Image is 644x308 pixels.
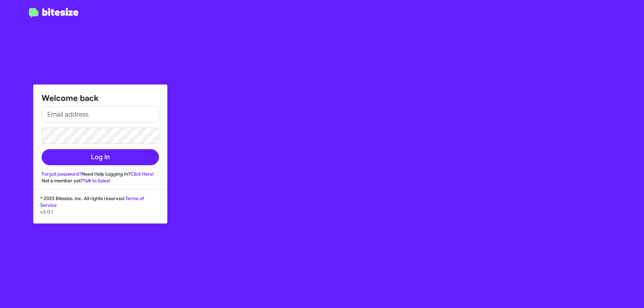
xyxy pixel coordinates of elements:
a: Talk to Sales! [83,178,110,184]
div: © 2025 Bitesize, Inc. All rights reserved. [34,195,167,223]
a: Forgot password? [42,171,82,177]
h1: Welcome back [42,93,159,104]
div: Need Help Logging In? [42,171,159,177]
div: Not a member yet? [42,177,159,184]
input: Email address [42,106,159,122]
a: Click Here! [130,171,154,177]
p: v3.0.1 [40,208,160,215]
button: Log In [42,149,159,165]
